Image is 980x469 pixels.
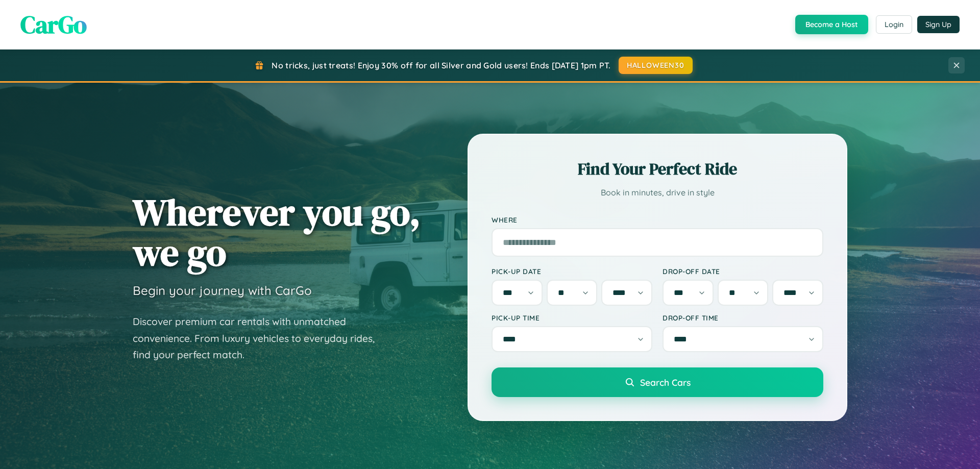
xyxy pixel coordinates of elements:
[492,313,652,322] label: Pick-up Time
[492,267,652,276] label: Pick-up Date
[917,16,960,33] button: Sign Up
[20,8,87,41] span: CarGo
[133,283,312,298] h3: Begin your journey with CarGo
[876,15,912,34] button: Login
[619,57,693,74] button: HALLOWEEN30
[492,215,823,224] label: Where
[795,15,868,34] button: Become a Host
[663,313,823,322] label: Drop-off Time
[640,377,691,388] span: Search Cars
[133,313,388,363] p: Discover premium car rentals with unmatched convenience. From luxury vehicles to everyday rides, ...
[663,267,823,276] label: Drop-off Date
[133,192,421,273] h1: Wherever you go, we go
[492,185,823,200] p: Book in minutes, drive in style
[492,158,823,180] h2: Find Your Perfect Ride
[272,60,610,70] span: No tricks, just treats! Enjoy 30% off for all Silver and Gold users! Ends [DATE] 1pm PT.
[492,367,823,397] button: Search Cars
